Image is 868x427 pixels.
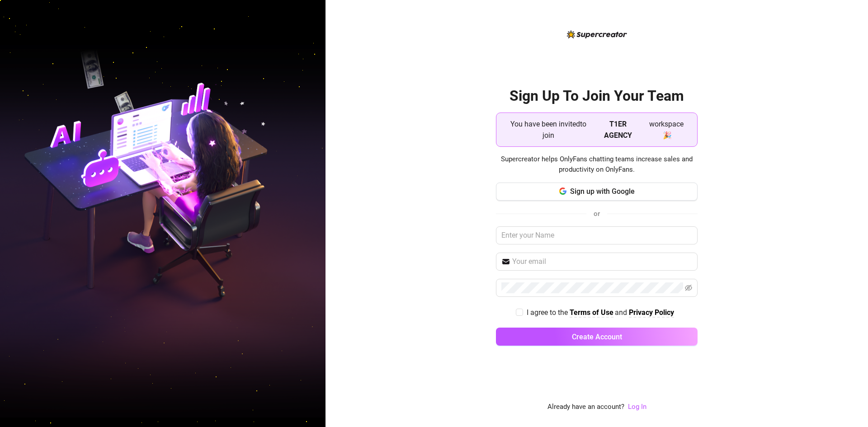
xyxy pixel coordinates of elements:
[496,328,698,346] button: Create Account
[615,308,629,317] span: and
[496,183,698,201] button: Sign up with Google
[594,210,600,218] span: or
[570,308,613,318] a: Terms of Use
[570,187,635,196] span: Sign up with Google
[628,403,646,411] a: Log In
[629,308,674,317] strong: Privacy Policy
[504,118,593,141] span: You have been invited to join
[572,333,622,341] span: Create Account
[496,154,698,175] span: Supercreator helps OnlyFans chatting teams increase sales and productivity on OnlyFans.
[570,308,613,317] strong: Terms of Use
[527,308,570,317] span: I agree to the
[604,120,632,140] strong: T1ER AGENCY
[496,226,698,244] input: Enter your Name
[547,402,624,413] span: Already have an account?
[628,402,646,413] a: Log In
[496,87,698,105] h2: Sign Up To Join Your Team
[567,30,627,38] img: logo-BBDzfeDw.svg
[643,118,690,141] span: workspace 🎉
[629,308,674,318] a: Privacy Policy
[512,256,692,267] input: Your email
[685,284,692,291] span: eye-invisible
